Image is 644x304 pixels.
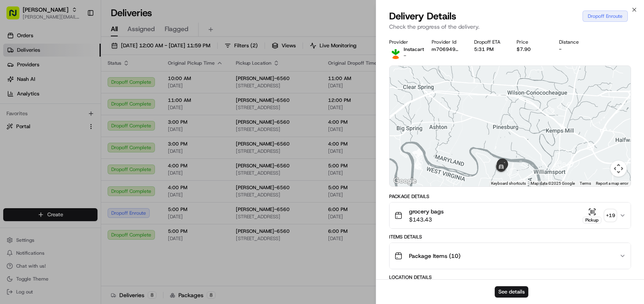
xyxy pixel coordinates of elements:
[583,217,602,224] div: Pickup
[8,77,23,92] img: 1736555255976-a54dd68f-1ca7-489b-9aae-adbdc363a1c4
[495,286,528,298] button: See details
[580,181,591,186] a: Terms (opens in new tab)
[8,32,147,45] p: Welcome 👋
[559,39,589,45] div: Distance
[491,181,526,186] button: Keyboard shortcuts
[432,39,461,45] div: Provider Id
[392,176,418,186] a: Open this area in Google Maps (opens a new window)
[605,210,616,221] div: + 19
[5,114,65,129] a: 📗Knowledge Base
[404,46,424,53] span: Instacart
[559,46,589,53] div: -
[390,243,631,269] button: Package Items (10)
[389,193,631,200] div: Package Details
[392,176,418,186] img: Google
[390,203,631,228] button: grocery bags$143.43Pickup+19
[68,118,75,125] div: 💻
[404,53,406,59] span: -
[80,137,98,143] span: Pylon
[8,118,15,125] div: 📗
[138,80,147,89] button: Start new chat
[409,215,444,224] span: $143.43
[389,46,402,59] img: profile_instacart_ahold_partner.png
[389,234,631,240] div: Items Details
[409,252,460,260] span: Package Items ( 10 )
[596,181,628,186] a: Report a map error
[389,274,631,281] div: Location Details
[517,39,546,45] div: Price
[28,77,133,85] div: Start new chat
[8,8,24,24] img: Nash
[16,117,62,125] span: Knowledge Base
[76,117,130,125] span: API Documentation
[610,160,627,177] button: Map camera controls
[389,10,456,23] span: Delivery Details
[474,46,504,53] div: 5:31 PM
[474,39,504,45] div: Dropoff ETA
[409,207,444,215] span: grocery bags
[21,52,133,61] input: Clear
[583,208,602,224] button: Pickup
[65,114,133,129] a: 💻API Documentation
[389,23,631,31] p: Check the progress of the delivery.
[432,46,461,53] button: m706949862
[389,39,419,45] div: Provider
[583,208,616,224] button: Pickup+19
[28,85,102,92] div: We're available if you need us!
[517,46,546,53] div: $7.90
[57,137,98,143] a: Powered byPylon
[531,181,575,186] span: Map data ©2025 Google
